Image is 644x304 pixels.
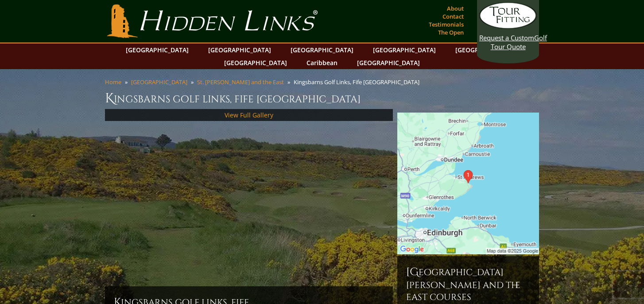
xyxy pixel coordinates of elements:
[294,78,423,86] li: Kingsbarns Golf Links, Fife [GEOGRAPHIC_DATA]
[197,78,284,86] a: St. [PERSON_NAME] and the East
[353,56,424,69] a: [GEOGRAPHIC_DATA]
[440,10,466,23] a: Contact
[220,56,291,69] a: [GEOGRAPHIC_DATA]
[131,78,187,86] a: [GEOGRAPHIC_DATA]
[479,2,537,51] a: Request a CustomGolf Tour Quote
[121,43,193,56] a: [GEOGRAPHIC_DATA]
[204,43,275,56] a: [GEOGRAPHIC_DATA]
[302,56,342,69] a: Caribbean
[451,43,523,56] a: [GEOGRAPHIC_DATA]
[369,43,440,56] a: [GEOGRAPHIC_DATA]
[427,18,466,31] a: Testimonials
[105,78,121,86] a: Home
[105,90,539,107] h1: Kingsbarns Golf Links, Fife [GEOGRAPHIC_DATA]
[225,111,273,119] a: View Full Gallery
[479,33,534,42] span: Request a Custom
[397,113,539,254] img: Google Map of Kingsbarns Golf Links, Fife, Scotland, United Kingdom
[436,26,466,39] a: The Open
[286,43,358,56] a: [GEOGRAPHIC_DATA]
[406,265,530,303] h6: [GEOGRAPHIC_DATA][PERSON_NAME] and the East Courses
[445,2,466,15] a: About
